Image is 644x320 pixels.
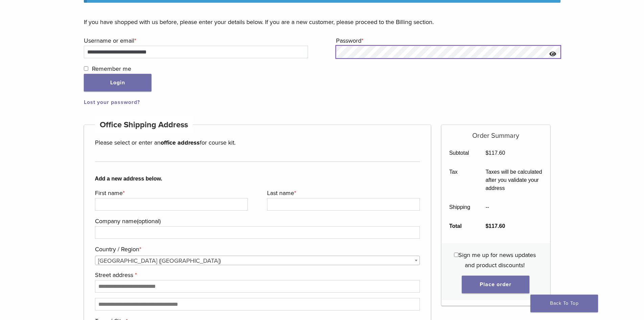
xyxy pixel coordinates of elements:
th: Total [442,217,478,236]
label: Password [336,36,559,46]
strong: office address [161,139,200,146]
label: Username or email [84,36,307,46]
bdi: 117.60 [485,223,505,229]
p: Please select or enter an for course kit. [95,137,420,148]
span: United States (US) [95,256,420,265]
span: Remember me [92,65,131,72]
label: Last name [267,188,418,198]
span: Country / Region [95,256,420,265]
button: Place order [462,276,529,293]
button: Show password [546,46,560,63]
span: Sign me up for news updates and product discounts! [458,251,536,269]
input: Sign me up for news updates and product discounts! [454,253,458,257]
th: Tax [442,163,478,198]
span: (optional) [137,217,161,225]
h5: Order Summary [442,125,550,140]
a: Back To Top [530,295,598,312]
bdi: 117.60 [485,150,505,156]
td: Taxes will be calculated after you validate your address [478,163,550,198]
th: Shipping [442,198,478,217]
span: -- [485,204,489,210]
h4: Office Shipping Address [95,117,193,133]
span: $ [485,150,488,156]
a: Lost your password? [84,99,140,106]
label: Street address [95,270,419,280]
b: Add a new address below. [95,175,420,183]
label: First name [95,188,246,198]
label: Country / Region [95,244,419,254]
th: Subtotal [442,144,478,163]
input: Remember me [84,66,88,71]
label: Company name [95,216,419,226]
button: Login [84,74,151,91]
span: $ [485,223,488,229]
p: If you have shopped with us before, please enter your details below. If you are a new customer, p... [84,17,560,27]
